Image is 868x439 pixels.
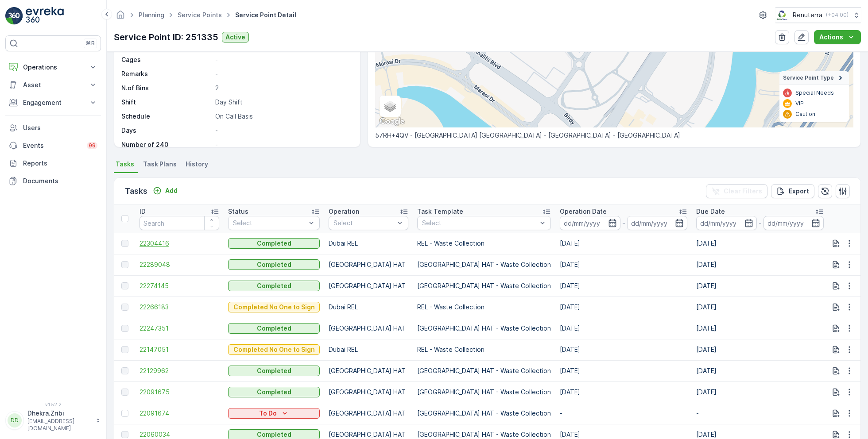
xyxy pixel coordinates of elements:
p: Shift [121,98,212,107]
span: 22129962 [139,366,219,375]
a: 22289048 [139,260,219,269]
td: [DATE] [555,360,692,381]
div: Toggle Row Selected [121,240,128,247]
p: Export [789,187,809,196]
p: [GEOGRAPHIC_DATA] HAT - Waste Collection [417,281,551,290]
td: [DATE] [555,254,692,275]
button: Completed [228,366,320,376]
p: Status [228,207,248,216]
input: Search [139,216,219,230]
button: Export [771,184,814,198]
summary: Service Point Type [779,71,849,85]
p: 99 [89,142,96,149]
p: Schedule [121,112,212,121]
button: DDDhekra.Zribi[EMAIL_ADDRESS][DOMAIN_NAME] [5,409,101,432]
p: Completed [257,260,291,269]
p: Operations [23,63,83,72]
div: Toggle Row Selected [121,325,128,332]
button: Completed [228,387,320,397]
button: Completed No One to Sign [228,302,320,312]
p: Select [233,219,306,227]
td: [DATE] [692,275,828,297]
p: Dhekra.Zribi [27,409,91,418]
span: v 1.52.2 [5,402,101,407]
p: Tasks [125,185,147,197]
span: Service Point Type [783,74,834,81]
div: Toggle Row Selected [121,389,128,396]
p: REL - Waste Collection [417,345,551,354]
td: - [555,403,692,424]
p: 57RH+4QV - [GEOGRAPHIC_DATA] [GEOGRAPHIC_DATA] - [GEOGRAPHIC_DATA] - [GEOGRAPHIC_DATA] [375,131,853,140]
div: Toggle Row Selected [121,367,128,374]
td: [DATE] [555,233,692,254]
span: History [186,160,208,169]
p: Completed [257,281,291,290]
p: Select [333,219,395,227]
button: Completed [228,323,320,334]
img: Screenshot_2024-07-26_at_13.33.01.png [775,10,789,20]
button: Active [222,32,249,42]
a: 22274145 [139,281,219,290]
td: [DATE] [692,381,828,403]
a: 22304416 [139,239,219,248]
input: dd/mm/yyyy [627,216,688,230]
p: Asset [23,81,83,89]
a: Documents [5,172,101,190]
td: [DATE] [555,297,692,318]
button: Completed [228,238,320,249]
td: [DATE] [555,275,692,297]
a: Homepage [116,13,125,21]
td: - [692,403,828,424]
p: Completed [257,239,291,248]
td: [DATE] [692,339,828,360]
td: [DATE] [692,360,828,381]
p: ( +04:00 ) [826,12,849,19]
td: [DATE] [692,233,828,254]
p: Completed No One to Sign [233,345,315,354]
button: Engagement [5,94,101,112]
p: Renuterra [793,11,822,19]
p: [EMAIL_ADDRESS][DOMAIN_NAME] [27,418,91,432]
span: 22147051 [139,345,219,354]
span: Task Plans [143,160,177,169]
p: Caution [795,111,815,118]
p: Number of 240 [121,140,212,149]
p: [GEOGRAPHIC_DATA] HAT [329,409,408,418]
p: ID [139,207,146,216]
a: Users [5,119,101,137]
span: 22091675 [139,388,219,397]
p: [GEOGRAPHIC_DATA] HAT - Waste Collection [417,430,551,439]
p: - [759,218,762,228]
p: [GEOGRAPHIC_DATA] HAT - Waste Collection [417,324,551,333]
p: To Do [259,409,277,418]
span: 22247351 [139,324,219,333]
a: Reports [5,154,101,172]
p: [GEOGRAPHIC_DATA] HAT [329,430,408,439]
span: Service Point Detail [233,11,298,19]
p: Events [23,141,81,150]
p: - [215,69,351,78]
p: Completed No One to Sign [233,303,315,312]
p: ⌘B [86,40,95,47]
p: - [215,55,351,64]
div: DD [8,413,22,427]
div: Toggle Row Selected [121,431,128,438]
a: 22091674 [139,409,219,418]
p: On Call Basis [215,112,351,121]
p: Reports [23,159,97,168]
img: logo_light-DOdMpM7g.png [26,7,64,25]
p: Operation Date [560,207,607,216]
p: Completed [257,324,291,333]
a: Planning [139,11,164,19]
p: Cages [121,55,212,64]
p: Engagement [23,98,83,107]
button: To Do [228,408,320,419]
button: Asset [5,76,101,94]
span: Tasks [116,160,134,169]
a: Events99 [5,137,101,154]
p: Dubai REL [329,239,408,248]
